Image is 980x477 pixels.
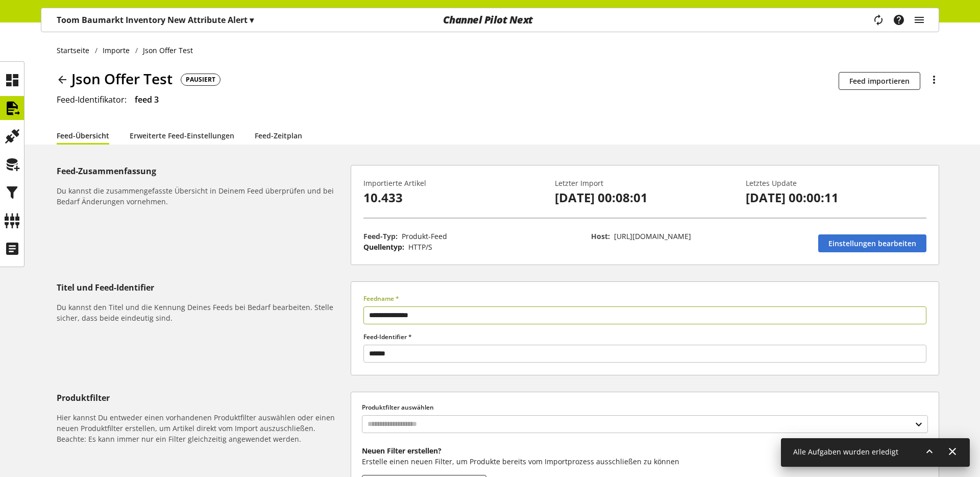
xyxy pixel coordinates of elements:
a: Startseite [57,45,95,56]
span: Einstellungen bearbeiten [828,238,916,249]
p: Importierte Artikel [363,178,544,188]
span: Host: [591,231,610,241]
span: Produkt-Feed [402,231,447,241]
h6: Hier kannst Du entweder einen vorhandenen Produktfilter auswählen oder einen neuen Produktfilter ... [57,412,347,444]
button: Feed importieren [839,72,920,90]
h5: Produktfilter [57,392,347,404]
span: Alle Aufgaben wurden erledigt [793,447,898,457]
nav: main navigation [41,8,939,32]
label: Produktfilter auswählen [362,403,928,412]
span: Quellentyp: [363,242,404,252]
span: PAUSIERT [186,75,215,84]
h5: Titel und Feed-Identifier [57,281,347,294]
a: Einstellungen bearbeiten [818,234,926,252]
h5: Feed-Zusammenfassung [57,165,347,177]
span: Feed importieren [849,76,910,86]
b: Neuen Filter erstellen? [362,446,442,456]
span: HTTP/S [408,242,432,252]
p: Erstelle einen neuen Filter, um Produkte bereits vom Importprozess ausschließen zu können [362,456,928,467]
span: Feed-Identifier * [363,332,412,341]
a: Feed-Übersicht [57,130,109,141]
a: Erweiterte Feed-Einstellungen [130,130,234,141]
span: Feedname * [363,294,399,303]
p: [DATE] 00:08:01 [555,188,736,207]
p: Toom Baumarkt Inventory New Attribute Alert [57,14,254,26]
p: [DATE] 00:00:11 [746,188,926,207]
a: Feed-Zeitplan [255,130,302,141]
span: feed 3 [135,94,159,105]
span: Feed-Typ: [363,231,398,241]
h6: Du kannst die zusammengefasste Übersicht in Deinem Feed überprüfen und bei Bedarf Änderungen vorn... [57,185,347,207]
h6: Du kannst den Titel und die Kennung Deines Feeds bei Bedarf bearbeiten. Stelle sicher, dass beide... [57,302,347,323]
p: 10.433 [363,188,544,207]
span: Feed-Identifikator: [57,94,127,105]
span: https://hop-backend-feeds-pcueglzxza-ew.a.run.app/offers/download?offset=0 [614,231,691,241]
span: ▾ [250,14,254,26]
p: Letztes Update [746,178,926,188]
span: Json Offer Test [71,68,173,89]
a: Importe [97,45,135,56]
p: Letzter Import [555,178,736,188]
